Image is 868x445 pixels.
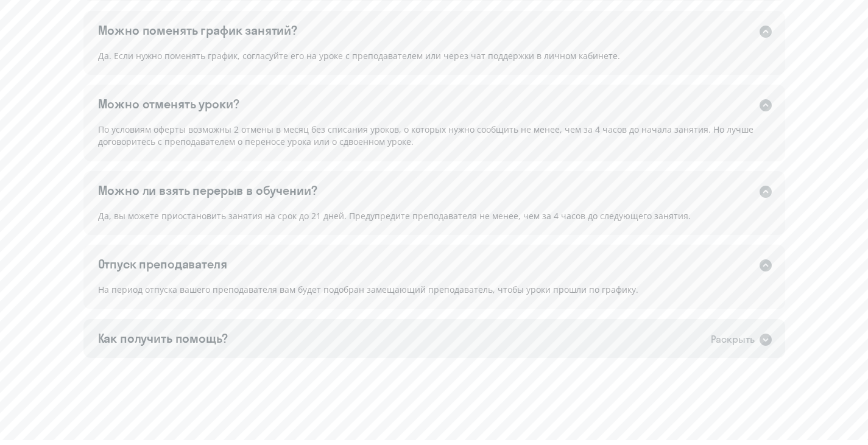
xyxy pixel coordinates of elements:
[98,330,228,347] div: Как получить помощь?
[98,96,239,113] div: Можно отменять уроки?
[98,22,298,39] div: Можно поменять график занятий?
[83,122,785,161] div: По условиям оферты возможны 2 отмены в месяц без списания уроков, о которых нужно сообщить не мен...
[83,49,785,75] div: Да. Если нужно поменять график, согласуйте его на уроке с преподавателем или через чат поддержки ...
[711,332,755,347] div: Раскрыть
[83,209,785,236] div: Да, вы можете приостановить занятия на срок до 21 дней. Предупредите преподавателя не менее, чем ...
[83,282,785,309] div: На период отпуска вашего преподавателя вам будет подобран замещающий преподаватель, чтобы уроки п...
[98,256,227,273] div: Отпуск преподавателя
[98,182,317,199] div: Можно ли взять перерыв в обучении?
